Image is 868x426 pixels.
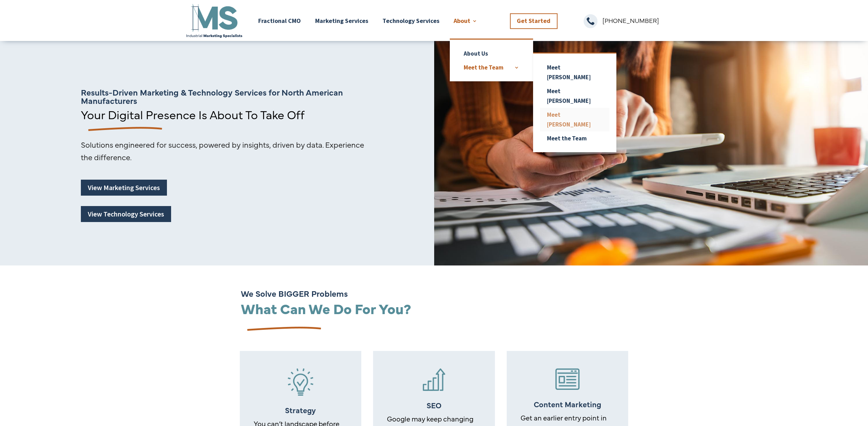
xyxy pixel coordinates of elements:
a: Fractional CMO [258,2,301,39]
a: Meet [PERSON_NAME] [540,108,609,131]
a: Meet [PERSON_NAME] [540,84,609,108]
a: Get Started [510,13,557,29]
span: SEO [427,400,441,410]
h2: What Can We Do For You? [241,301,619,319]
p: Your Digital Presence Is About To Take Off [81,108,378,121]
p: Solutions engineered for success, powered by insights, driven by data. Experience the difference. [81,138,375,163]
img: underline [81,121,165,138]
a: View Technology Services [81,206,171,222]
a: Marketing Services [315,2,368,39]
a: About [454,2,477,39]
p: [PHONE_NUMBER] [602,14,683,27]
h5: Results-Driven Marketing & Technology Services for North American Manufacturers [81,88,378,108]
a: Meet [PERSON_NAME] [540,60,609,84]
a: Technology Services [382,2,439,39]
a: Meet the Team [540,131,609,145]
h5: We Solve BIGGER Problems [241,289,619,301]
a: Meet the Team [457,60,526,74]
span:  [583,14,597,28]
span: Content Marketing [534,399,601,409]
a: About Us [457,47,526,60]
a: Strategy [285,404,316,415]
img: underline [240,320,324,338]
a: View Marketing Services [81,180,167,196]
